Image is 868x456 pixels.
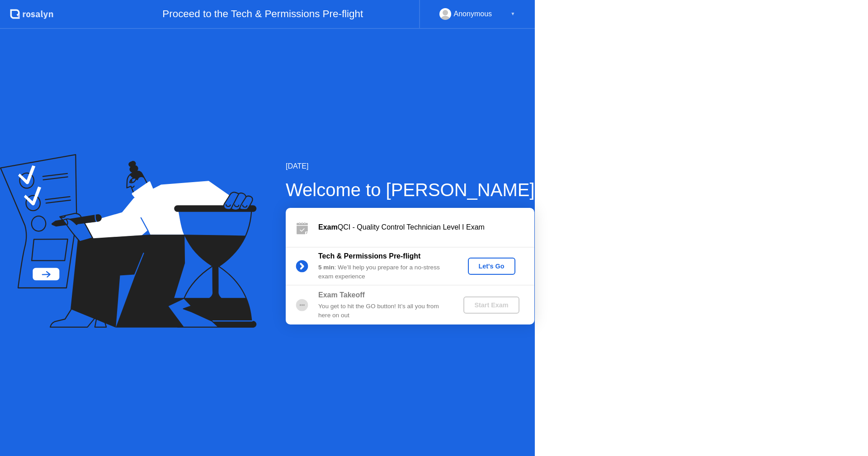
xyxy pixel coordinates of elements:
button: Let's Go [468,258,515,275]
b: Exam [318,223,338,231]
div: ▼ [510,8,515,20]
div: Anonymous [454,8,492,20]
div: QCI - Quality Control Technician Level I Exam [318,222,534,233]
div: Let's Go [472,263,512,270]
div: Start Exam [467,301,515,309]
b: 5 min [318,264,335,271]
b: Tech & Permissions Pre-flight [318,252,420,260]
div: [DATE] [286,161,535,172]
div: Welcome to [PERSON_NAME] [286,176,535,203]
button: Start Exam [463,296,519,314]
b: Exam Takeoff [318,291,365,299]
div: : We’ll help you prepare for a no-stress exam experience [318,263,448,282]
div: You get to hit the GO button! It’s all you from here on out [318,302,448,320]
